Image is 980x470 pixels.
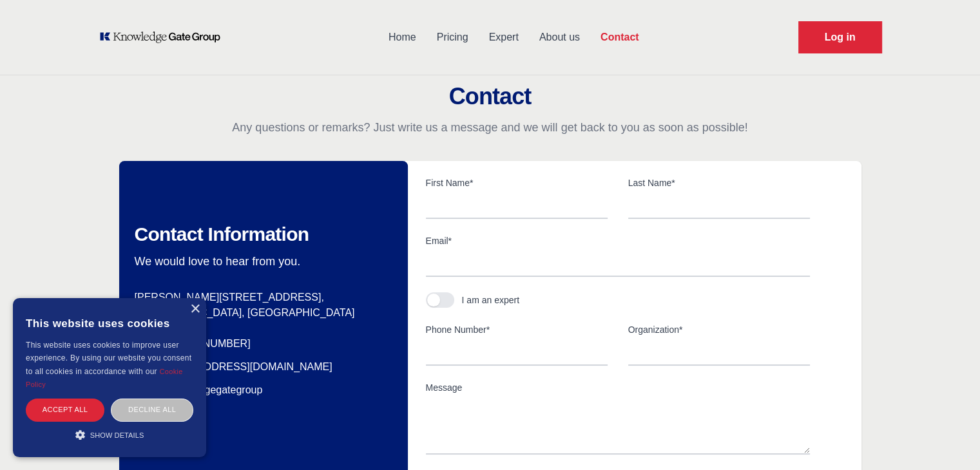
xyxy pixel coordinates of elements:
label: First Name* [426,176,608,189]
span: Show details [90,431,144,439]
label: Organization* [628,323,810,336]
div: Accept all [26,399,104,421]
a: Pricing [427,21,479,54]
div: Close [190,305,200,314]
label: Last Name* [628,176,810,189]
label: Email* [426,234,810,247]
label: Message [426,381,810,394]
a: KOL Knowledge Platform: Talk to Key External Experts (KEE) [99,31,229,44]
p: [PERSON_NAME][STREET_ADDRESS], [135,290,377,305]
a: Cookie Policy [26,368,183,388]
div: Decline all [111,399,193,421]
div: I am an expert [462,294,520,306]
iframe: Chat Widget [916,408,980,470]
div: Show details [26,428,193,441]
a: Request Demo [798,21,882,53]
a: About us [529,21,590,54]
p: [GEOGRAPHIC_DATA], [GEOGRAPHIC_DATA] [135,305,377,321]
div: This website uses cookies [26,308,193,339]
a: [EMAIL_ADDRESS][DOMAIN_NAME] [158,359,332,375]
h2: Contact Information [135,223,377,246]
p: We would love to hear from you. [135,254,377,269]
span: This website uses cookies to improve user experience. By using our website you consent to all coo... [26,341,191,376]
a: [PHONE_NUMBER] [158,336,251,352]
a: Expert [479,21,529,54]
label: Phone Number* [426,323,608,336]
a: Contact [590,21,649,54]
a: Home [378,21,427,54]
